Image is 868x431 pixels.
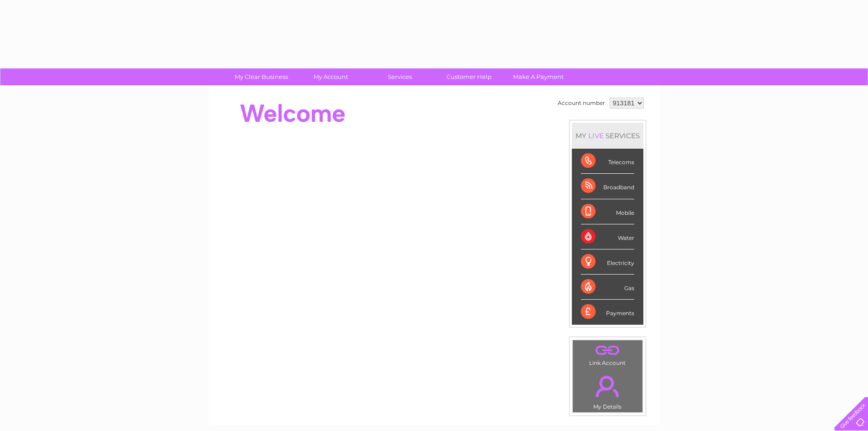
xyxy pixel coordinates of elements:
[293,68,368,85] a: My Account
[581,199,634,224] div: Mobile
[555,95,607,111] td: Account number
[581,275,634,300] div: Gas
[581,300,634,324] div: Payments
[581,224,634,249] div: Water
[581,249,634,275] div: Electricity
[572,123,643,149] div: MY SERVICES
[581,174,634,199] div: Broadband
[431,68,507,85] a: Customer Help
[575,370,640,402] a: .
[572,340,643,369] td: Link Account
[575,343,640,358] a: .
[224,68,299,85] a: My Clear Business
[581,149,634,174] div: Telecoms
[572,368,643,413] td: My Details
[362,68,437,85] a: Services
[501,68,576,85] a: Make A Payment
[586,131,606,140] div: LIVE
